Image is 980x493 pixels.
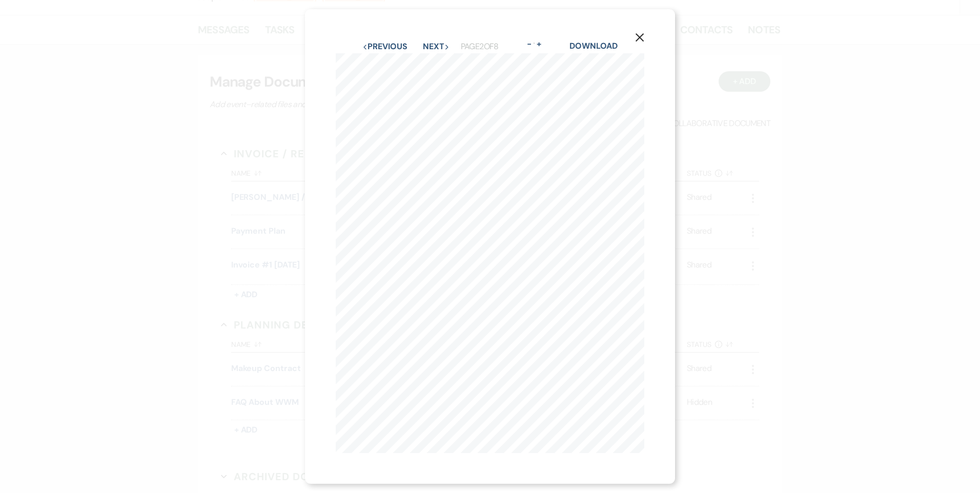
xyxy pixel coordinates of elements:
[569,40,617,51] a: Download
[461,40,499,53] p: Page 2 of 8
[535,40,543,48] button: +
[525,40,534,48] button: -
[362,43,407,51] button: Previous
[423,43,450,51] button: Next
